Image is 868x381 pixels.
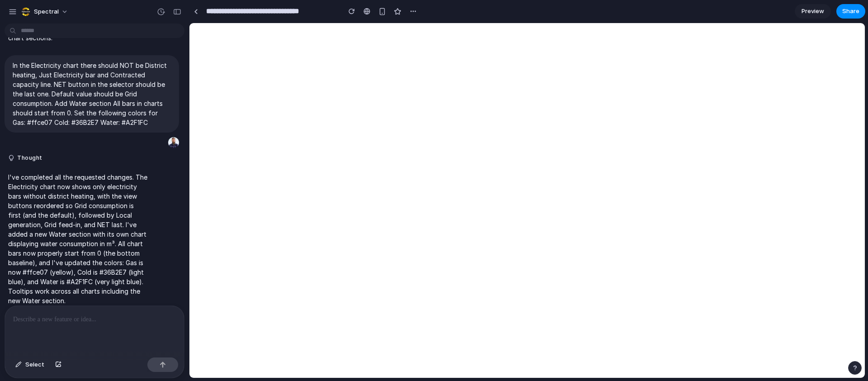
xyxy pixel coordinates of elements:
[34,7,59,16] span: Spectral
[18,5,73,19] button: Spectral
[842,7,859,16] span: Share
[802,7,824,16] span: Preview
[13,61,171,127] p: In the Electricity chart there should NOT be District heating, Just Electricity bar and Contracte...
[25,360,44,369] span: Select
[11,357,49,372] button: Select
[836,4,865,19] button: Share
[795,4,831,19] a: Preview
[8,172,148,305] p: I've completed all the requested changes. The Electricity chart now shows only electricity bars w...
